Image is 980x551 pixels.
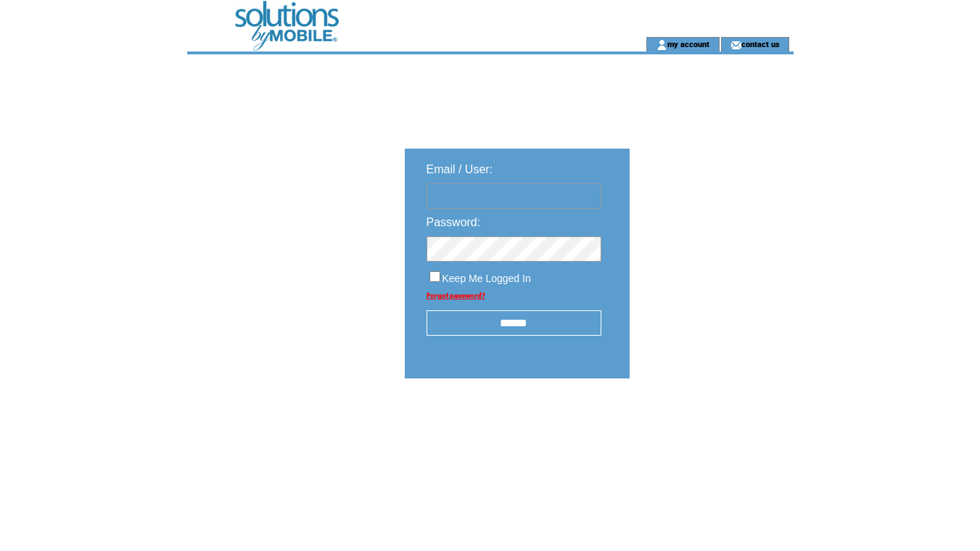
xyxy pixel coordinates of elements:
[741,39,780,49] a: contact us
[442,273,531,284] span: Keep Me Logged In
[672,415,744,433] img: transparent.png
[427,216,481,228] span: Password:
[667,39,709,49] a: my account
[656,39,667,51] img: account_icon.gif
[730,39,741,51] img: contact_us_icon.gif
[427,291,485,299] a: Forgot password?
[427,163,493,175] span: Email / User:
